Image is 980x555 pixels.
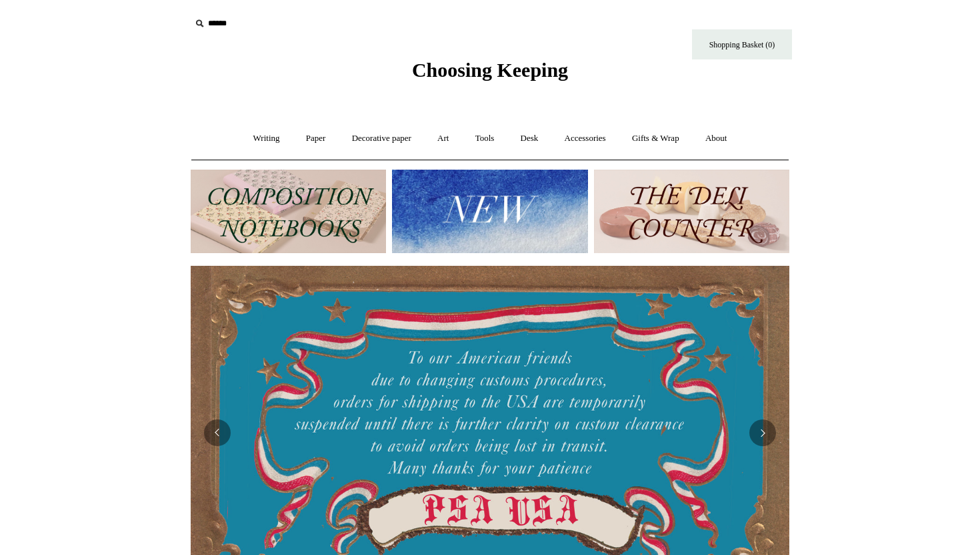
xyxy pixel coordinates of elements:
[294,121,338,156] a: Paper
[463,121,507,156] a: Tools
[553,121,618,156] a: Accessories
[412,69,568,79] a: Choosing Keeping
[693,121,739,156] a: About
[412,59,568,81] span: Choosing Keeping
[594,170,789,253] img: The Deli Counter
[191,170,386,253] img: 202302 Composition ledgers.jpg__PID:69722ee6-fa44-49dd-a067-31375e5d54ec
[749,419,776,446] button: Next
[340,121,423,156] a: Decorative paper
[620,121,691,156] a: Gifts & Wrap
[692,29,792,59] a: Shopping Basket (0)
[425,121,461,156] a: Art
[204,419,231,446] button: Previous
[509,121,551,156] a: Desk
[392,170,587,253] img: New.jpg__PID:f73bdf93-380a-4a35-bcfe-7823039498e1
[241,121,292,156] a: Writing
